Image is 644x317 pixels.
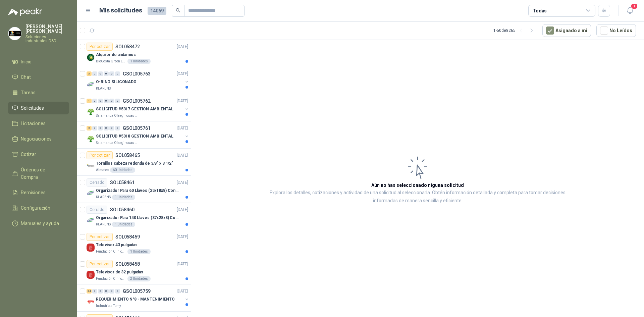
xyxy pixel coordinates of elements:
[123,289,151,294] p: GSOL005759
[99,6,142,15] h1: Mis solicitudes
[109,71,114,76] div: 0
[96,140,138,146] p: Salamanca Oleaginosas SAS
[127,249,151,254] div: 1 Unidades
[8,148,69,161] a: Cotizar
[96,296,175,303] p: REQUERIMIENTO N°8 - MANTENIMIENTO
[98,99,103,103] div: 0
[87,97,190,118] a: 1 0 0 0 0 0 GSOL005762[DATE] Company LogoSOLICITUD #5317 GESTION AMBIENTALSalamanca Oleaginosas SAS
[96,52,136,58] p: Alquiler de andamios
[87,206,107,214] div: Cerrado
[123,126,151,130] p: GSOL005761
[109,99,114,103] div: 0
[177,261,188,267] p: [DATE]
[112,222,135,227] div: 1 Unidades
[631,3,638,9] span: 1
[115,153,140,158] p: SOL058465
[96,113,138,118] p: Salamanca Oleaginosas SAS
[127,59,151,64] div: 1 Unidades
[87,108,95,116] img: Company Logo
[96,249,126,254] p: Fundación Clínica Shaio
[104,126,109,130] div: 0
[87,70,190,91] a: 3 0 0 0 0 0 GSOL005763[DATE] Company LogoO-RING SILICONADOKLARENS
[96,86,111,91] p: KLARENS
[96,188,179,194] p: Organizador Para 60 Llaves (25x18x8) Con Cerradura
[96,167,109,173] p: Almatec
[21,204,50,212] span: Configuración
[98,289,103,294] div: 0
[21,89,36,96] span: Tareas
[87,53,95,61] img: Company Logo
[110,207,135,212] p: SOL058460
[115,262,140,266] p: SOL058458
[98,71,103,76] div: 0
[87,271,95,279] img: Company Logo
[21,151,36,158] span: Cotizar
[87,135,95,143] img: Company Logo
[96,59,126,64] p: BioCosta Green Energy S.A.S
[21,220,59,227] span: Manuales y ayuda
[177,44,188,50] p: [DATE]
[177,98,188,104] p: [DATE]
[8,202,69,214] a: Configuración
[115,71,120,76] div: 0
[115,234,140,239] p: SOL058459
[98,126,103,130] div: 0
[115,44,140,49] p: SOL058472
[96,195,111,200] p: KLARENS
[115,99,120,103] div: 0
[96,133,173,140] p: SOLICITUD #5318 GESTION AMBIENTAL
[123,99,151,103] p: GSOL005762
[624,5,636,17] button: 1
[542,24,591,37] button: Asignado a mi
[8,102,69,114] a: Solicitudes
[87,287,190,309] a: 34 0 0 0 0 0 GSOL005759[DATE] Company LogoREQUERIMIENTO N°8 - MANTENIMIENTOIndustrias Tomy
[177,152,188,159] p: [DATE]
[77,230,191,257] a: Por cotizarSOL058459[DATE] Company LogoTelevisor 43 pulgadasFundación Clínica Shaio1 Unidades
[87,298,95,306] img: Company Logo
[104,99,109,103] div: 0
[177,179,188,186] p: [DATE]
[177,234,188,240] p: [DATE]
[115,289,120,294] div: 0
[87,43,113,51] div: Por cotizar
[96,106,173,112] p: SOLICITUD #5317 GESTION AMBIENTAL
[96,215,179,221] p: Organizador Para 140 Llaves (37x28x8) Con Cerradura
[8,27,21,40] img: Company Logo
[8,71,69,84] a: Chat
[112,195,135,200] div: 1 Unidades
[87,99,92,103] div: 1
[77,257,191,284] a: Por cotizarSOL058458[DATE] Company LogoTelevisor de 32 pulgadasFundación Clínica Shaio2 Unidades
[87,126,92,130] div: 2
[115,126,120,130] div: 0
[96,303,121,309] p: Industrias Tomy
[177,125,188,131] p: [DATE]
[110,167,135,173] div: 60 Unidades
[21,166,63,181] span: Órdenes de Compra
[21,73,31,81] span: Chat
[96,242,137,248] p: Televisor 43 pulgadas
[109,289,114,294] div: 0
[21,58,32,65] span: Inicio
[92,99,97,103] div: 0
[127,276,151,281] div: 2 Unidades
[96,269,143,275] p: Televisor de 32 pulgadas
[148,7,166,15] span: 14069
[96,79,137,85] p: O-RING SILICONADO
[87,162,95,170] img: Company Logo
[177,207,188,213] p: [DATE]
[87,244,95,252] img: Company Logo
[104,71,109,76] div: 0
[87,189,95,197] img: Company Logo
[8,133,69,145] a: Negociaciones
[77,203,191,230] a: CerradoSOL058460[DATE] Company LogoOrganizador Para 140 Llaves (37x28x8) Con CerraduraKLARENS1 Un...
[21,120,46,127] span: Licitaciones
[87,124,190,146] a: 2 0 0 0 0 0 GSOL005761[DATE] Company LogoSOLICITUD #5318 GESTION AMBIENTALSalamanca Oleaginosas SAS
[123,71,151,76] p: GSOL005763
[8,117,69,130] a: Licitaciones
[87,216,95,224] img: Company Logo
[21,189,46,196] span: Remisiones
[92,289,97,294] div: 0
[493,25,537,36] div: 1 - 50 de 8265
[96,222,111,227] p: KLARENS
[258,189,577,205] p: Explora los detalles, cotizaciones y actividad de una solicitud al seleccionarla. Obtén informaci...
